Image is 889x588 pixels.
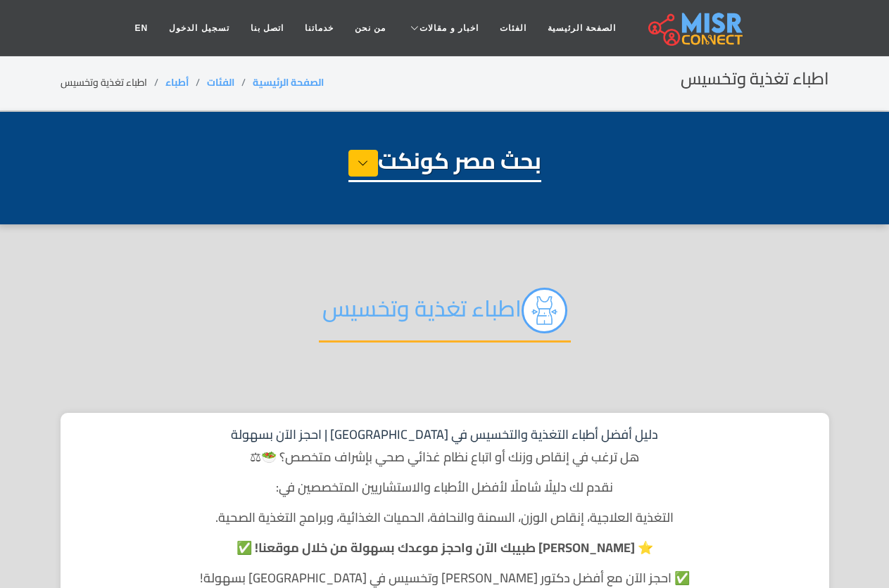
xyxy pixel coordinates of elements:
a: اتصل بنا [240,15,294,41]
p: هل ترغب في إنقاص وزنك أو اتباع نظام غذائي صحي بإشراف متخصص؟ 🥗⚖ [75,447,815,466]
h2: اطباء تغذية وتخسيس [681,69,829,89]
span: اخبار و مقالات [420,22,479,34]
a: أطباء [165,73,189,91]
a: تسجيل الدخول [158,15,239,41]
p: التغذية العلاجية، إنقاص الوزن، السمنة والنحافة، الحميات الغذائية، وبرامج التغذية الصحية. [75,508,815,527]
h1: بحث مصر كونكت [348,147,541,182]
p: نقدم لك دليلًا شاملًا لأفضل الأطباء والاستشاريين المتخصصين في: [75,478,815,497]
a: الصفحة الرئيسية [537,15,626,41]
img: main.misr_connect [648,11,743,46]
a: الفئات [489,15,537,41]
p: ⭐ [PERSON_NAME] طبيبك الآن واحجز موعدك بسهولة من خلال موقعنا! ✅ [75,538,815,557]
a: اخبار و مقالات [396,15,489,41]
a: الفئات [207,73,234,91]
p: ✅ احجز الآن مع أفضل دكتور [PERSON_NAME] وتخسيس في [GEOGRAPHIC_DATA] بسهولة! [75,568,815,587]
a: الصفحة الرئيسية [253,73,324,91]
a: EN [125,15,159,41]
h1: دليل أفضل أطباء التغذية والتخسيس في [GEOGRAPHIC_DATA] | احجز الآن بسهولة [75,427,815,442]
li: اطباء تغذية وتخسيس [61,75,165,90]
h2: اطباء تغذية وتخسيس [319,288,571,343]
a: خدماتنا [294,15,344,41]
img: cXj4izDaZceymjrF0oop.png [522,288,567,333]
a: من نحن [344,15,396,41]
